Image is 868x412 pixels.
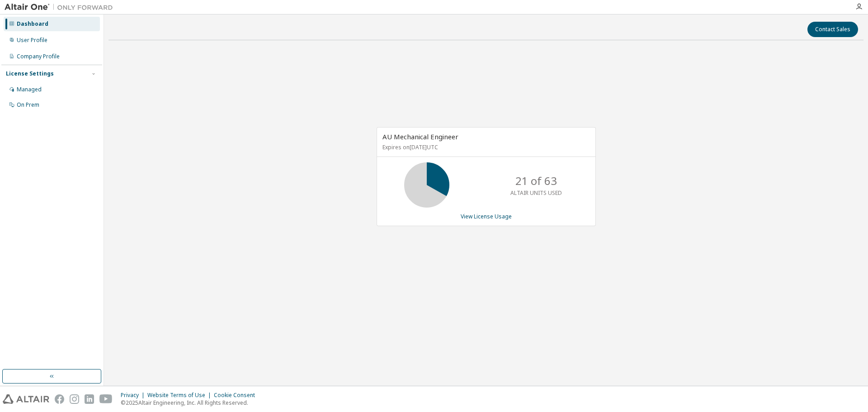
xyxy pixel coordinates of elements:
span: AU Mechanical Engineer [382,132,458,141]
img: Altair One [5,3,118,12]
p: ALTAIR UNITS USED [510,189,562,197]
p: Expires on [DATE] UTC [382,143,588,151]
button: Contact Sales [807,22,858,37]
div: User Profile [17,37,47,44]
img: linkedin.svg [85,394,94,404]
div: Dashboard [17,20,48,28]
div: Website Terms of Use [147,392,214,399]
div: Managed [17,86,42,93]
img: altair_logo.svg [3,394,49,404]
p: © 2025 Altair Engineering, Inc. All Rights Reserved. [121,399,260,407]
div: Cookie Consent [214,392,260,399]
div: License Settings [6,70,54,77]
div: Company Profile [17,53,60,60]
a: View License Usage [461,213,512,220]
p: 21 of 63 [515,173,557,189]
img: youtube.svg [99,394,113,404]
div: Privacy [121,392,147,399]
img: instagram.svg [70,394,79,404]
img: facebook.svg [55,394,64,404]
div: On Prem [17,101,39,109]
